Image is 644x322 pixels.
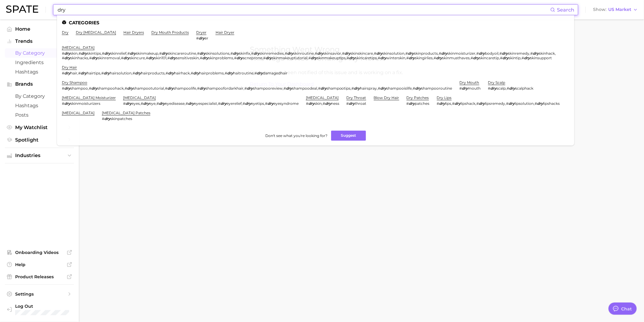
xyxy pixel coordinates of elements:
span: Help [15,262,64,267]
span: bodyoil [485,51,499,56]
span: Show [593,8,606,11]
em: dry [104,116,110,121]
span: Hashtags [15,69,64,75]
em: dry [135,71,141,75]
a: dry scalp [488,80,505,85]
em: dry [415,86,421,91]
span: skincure [129,56,145,60]
span: # [191,71,193,75]
em: dry [220,101,226,106]
span: # [167,56,170,60]
em: dry [64,56,70,60]
em: dry [199,36,205,40]
a: Product Releases [5,272,74,281]
span: lipsolution [515,101,534,106]
span: sensitiveskin [176,56,199,60]
span: # [62,86,64,91]
span: # [500,56,503,60]
a: [MEDICAL_DATA] [123,95,156,100]
a: dry hair [62,65,77,70]
span: # [225,71,227,75]
div: , , , , , , , , , , , , , , , , , , , , , , , , , , , , , , , , [62,51,562,60]
span: # [308,56,311,60]
a: hair dryers [123,30,144,35]
span: skinhack [539,51,555,56]
span: # [522,56,524,60]
em: dry [287,51,293,56]
span: by Category [15,93,64,99]
em: dry [354,86,360,91]
span: shampooislife [387,86,412,91]
em: dry [491,86,497,91]
em: dry [409,56,415,60]
em: dry [143,101,149,106]
span: # [413,86,415,91]
span: shampootips [327,86,351,91]
em: dry [266,56,272,60]
span: acneprone [243,56,262,60]
div: , , , , , , [123,101,299,106]
em: dry [349,56,355,60]
span: skinmakeup [136,51,158,56]
span: # [125,86,127,91]
span: # [146,56,148,60]
span: # [132,71,135,75]
span: skinfix [239,51,250,56]
span: # [460,86,462,91]
span: throat [355,101,367,106]
span: skinsolution [383,51,405,56]
a: [MEDICAL_DATA] [62,111,95,115]
span: # [218,101,220,106]
em: dry [123,56,129,60]
span: Spotlight [15,137,64,143]
span: skintips [87,51,101,56]
a: Onboarding Videos [5,248,74,257]
div: , , , , , , , , , , [62,86,452,91]
span: skinmusthaves [442,56,470,60]
em: dry [245,101,251,106]
em: dry [64,51,70,56]
span: # [323,101,325,106]
a: blow dry hair [374,95,399,100]
span: skin [314,101,322,106]
em: dry [257,71,263,75]
span: eye [149,101,156,106]
span: # [531,51,533,56]
span: # [102,116,104,121]
span: # [127,51,130,56]
span: skingirlies [415,56,433,60]
a: dry throat [347,95,366,100]
input: Search here for a brand, industry, or ingredient [57,5,550,15]
span: Home [15,26,64,32]
span: # [535,101,537,106]
a: dry mouth products [151,30,189,35]
a: by Category [5,48,74,58]
button: Brands [5,80,74,89]
em: dry [345,51,351,56]
span: shampooreview [253,86,283,91]
span: skinsavior [323,51,341,56]
span: # [102,51,104,56]
span: Industries [15,153,64,158]
span: hairsolution [110,71,132,75]
a: [MEDICAL_DATA] patches [102,111,150,115]
span: # [165,86,167,91]
span: lipshacks [543,101,560,106]
em: dry [473,56,479,60]
em: dry [286,86,292,91]
em: dry [253,51,260,56]
span: # [200,56,202,60]
span: # [89,56,92,60]
em: dry [130,51,136,56]
span: # [62,56,64,60]
a: Home [5,24,74,34]
span: # [121,56,123,60]
span: shampoohack [97,86,124,91]
em: dry [502,51,508,56]
span: Ingredients [15,60,64,65]
em: dry [247,86,253,91]
span: skinremoval [98,56,120,60]
span: Log Out [15,303,82,309]
a: My Watchlist [5,123,74,132]
span: skinroutine [293,51,314,56]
